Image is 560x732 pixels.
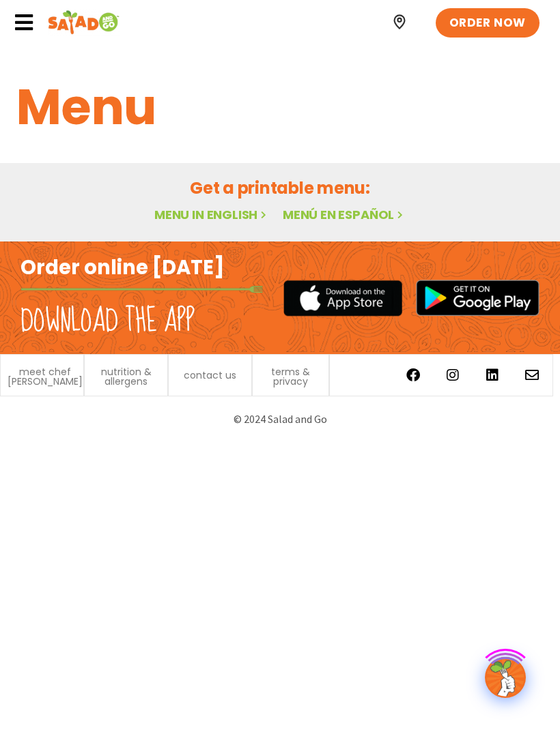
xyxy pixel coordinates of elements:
[20,302,195,340] h2: Download the app
[8,367,83,386] a: meet chef [PERSON_NAME]
[260,367,322,386] a: terms & privacy
[16,70,544,144] h1: Menu
[92,367,160,386] a: nutrition & allergens
[184,370,236,380] a: contact us
[283,206,406,223] a: Menú en español
[154,206,269,223] a: Menu in English
[416,280,540,316] img: google_play
[283,278,402,318] img: appstore
[20,286,263,293] img: fork
[16,176,544,200] h2: Get a printable menu:
[449,15,526,31] span: ORDER NOW
[436,8,540,38] a: ORDER NOW
[20,255,225,281] h2: Order online [DATE]
[48,9,120,36] img: Header logo
[14,410,546,428] p: © 2024 Salad and Go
